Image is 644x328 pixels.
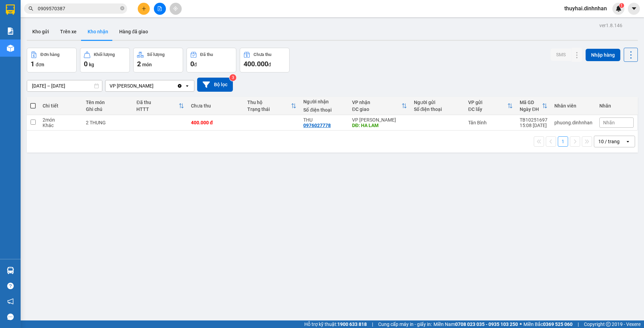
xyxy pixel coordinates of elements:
[414,100,461,105] div: Người gửi
[378,320,432,328] span: Cung cấp máy in - giấy in:
[240,48,290,72] button: Chưa thu400.000đ
[200,52,213,57] div: Đã thu
[554,103,592,109] div: Nhân viên
[468,100,507,105] div: VP gửi
[110,82,154,89] div: VP [PERSON_NAME]
[137,60,141,68] span: 2
[352,117,407,123] div: VP [PERSON_NAME]
[625,139,631,144] svg: open
[154,82,155,89] input: Selected VP Hà Lam.
[138,3,150,15] button: plus
[599,22,622,29] div: ver 1.8.146
[133,97,187,115] th: Toggle SortBy
[578,320,579,328] span: |
[43,117,79,123] div: 2 món
[29,6,33,11] span: search
[7,27,14,35] img: solution-icon
[147,52,165,57] div: Số lượng
[551,48,571,61] button: SMS
[268,62,271,67] span: đ
[620,3,623,8] span: 1
[337,321,367,327] strong: 1900 633 818
[414,106,461,112] div: Số điện thoại
[559,4,612,13] span: thuyhai.dinhnhan
[173,6,178,11] span: aim
[244,60,268,68] span: 400.000
[631,5,637,12] span: caret-down
[7,298,14,305] span: notification
[468,106,507,112] div: ĐC lấy
[520,117,547,123] div: TB10251697
[543,321,573,327] strong: 0369 525 060
[253,52,271,57] div: Chưa thu
[27,23,55,40] button: Kho gửi
[31,60,34,68] span: 1
[194,62,197,67] span: đ
[520,100,542,105] div: Mã GD
[120,6,124,10] span: close-circle
[7,283,14,289] span: question-circle
[554,120,592,125] div: phuong.dinhnhan
[468,120,513,125] div: Tân Bình
[154,3,166,15] button: file-add
[6,4,15,15] img: logo-vxr
[520,323,522,326] span: ⚪️
[82,23,114,40] button: Kho nhận
[598,138,620,145] div: 10 / trang
[36,62,44,67] span: đơn
[7,267,14,274] img: warehouse-icon
[177,83,182,89] svg: Clear value
[86,120,130,125] div: 2 THUNG
[433,320,518,328] span: Miền Nam
[27,48,77,72] button: Đơn hàng1đơn
[84,60,88,68] span: 0
[86,100,130,105] div: Tên món
[38,5,119,12] input: Tìm tên, số ĐT hoặc mã đơn
[628,3,640,15] button: caret-down
[303,123,331,128] div: 0976027778
[520,106,542,112] div: Ngày ĐH
[120,5,124,12] span: close-circle
[136,106,178,112] div: HTTT
[86,106,130,112] div: Ghi chú
[303,107,345,113] div: Số điện thoại
[157,6,162,11] span: file-add
[603,120,615,125] span: Nhãn
[516,97,551,115] th: Toggle SortBy
[43,123,79,128] div: Khác
[615,5,622,12] img: icon-new-feature
[136,100,178,105] div: Đã thu
[303,99,345,104] div: Người nhận
[455,321,518,327] strong: 0708 023 035 - 0935 103 250
[606,322,611,327] span: copyright
[184,83,190,89] svg: open
[191,120,240,125] div: 400.000 đ
[197,78,233,92] button: Bộ lọc
[465,97,516,115] th: Toggle SortBy
[304,320,367,328] span: Hỗ trợ kỹ thuật:
[187,48,236,72] button: Đã thu0đ
[142,62,152,67] span: món
[27,80,102,91] input: Select a date range.
[170,3,182,15] button: aim
[352,106,402,112] div: ĐC giao
[247,106,291,112] div: Trạng thái
[520,123,547,128] div: 15:08 [DATE]
[94,52,115,57] div: Khối lượng
[43,103,79,109] div: Chi tiết
[55,23,82,40] button: Trên xe
[352,100,402,105] div: VP nhận
[191,103,240,109] div: Chưa thu
[619,3,624,8] sup: 1
[523,320,573,328] span: Miền Bắc
[586,49,620,61] button: Nhập hàng
[558,136,568,147] button: 1
[244,97,300,115] th: Toggle SortBy
[142,6,146,11] span: plus
[349,97,410,115] th: Toggle SortBy
[352,123,407,128] div: DĐ: HA LAM
[89,62,94,67] span: kg
[190,60,194,68] span: 0
[7,45,14,52] img: warehouse-icon
[7,314,14,320] span: message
